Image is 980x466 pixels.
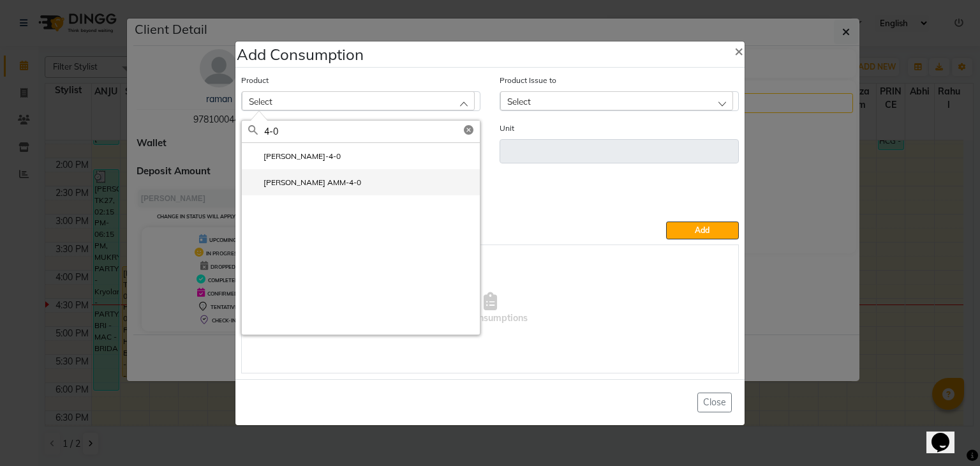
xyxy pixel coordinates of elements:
h4: Add Consumption [237,43,364,66]
iframe: chat widget [926,415,967,453]
input: Search [264,121,480,142]
span: × [734,41,743,60]
button: Add [666,222,739,239]
button: Close [697,393,732,412]
label: Product [241,75,269,86]
label: Product Issue to [500,75,556,86]
label: Unit [500,123,514,134]
span: Add [695,225,709,235]
span: Select [249,96,272,107]
label: [PERSON_NAME] AMM-4-0 [248,177,361,188]
label: [PERSON_NAME]-4-0 [248,151,341,162]
button: Close [724,33,754,68]
span: Select [507,96,531,107]
span: No Consumptions [242,245,738,373]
